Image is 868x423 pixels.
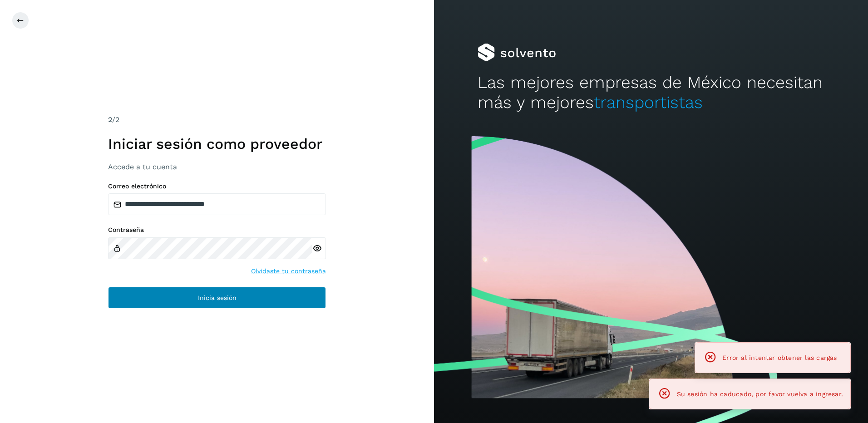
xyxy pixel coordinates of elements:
[108,114,326,125] div: /2
[108,162,326,171] h3: Accede a tu cuenta
[478,73,825,113] h2: Las mejores empresas de México necesitan más y mejores
[198,295,237,301] span: Inicia sesión
[108,226,326,234] label: Contraseña
[108,182,326,190] label: Correo electrónico
[108,135,326,152] h1: Iniciar sesión como proveedor
[594,93,703,112] span: transportistas
[108,287,326,309] button: Inicia sesión
[677,390,843,398] span: Su sesión ha caducado, por favor vuelva a ingresar.
[108,115,112,124] span: 2
[251,266,326,276] a: Olvidaste tu contraseña
[722,354,837,361] span: Error al intentar obtener las cargas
